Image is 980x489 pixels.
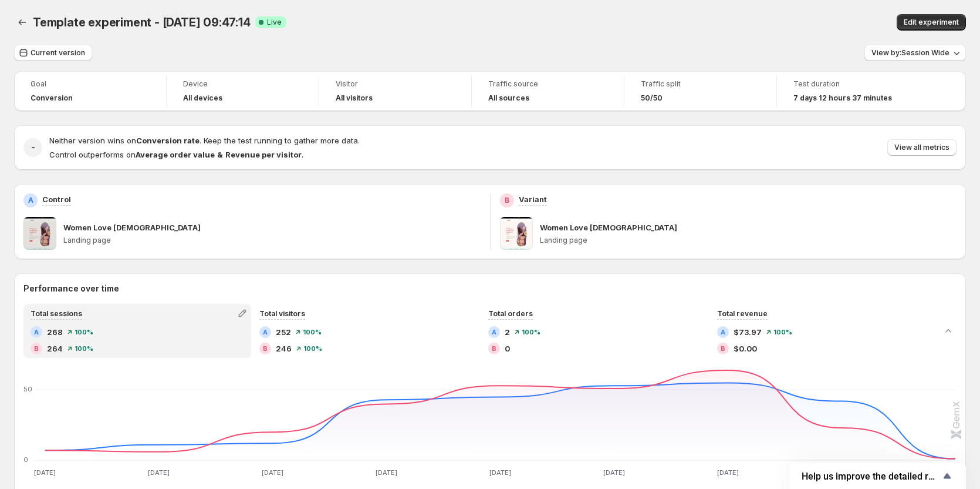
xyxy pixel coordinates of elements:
[225,150,302,159] strong: Revenue per visitor
[28,196,33,205] h2: A
[34,329,39,336] h2: A
[31,93,73,103] span: Conversion
[492,329,496,336] h2: A
[734,326,762,338] span: $73.97
[376,468,397,477] text: [DATE]
[42,193,71,205] p: Control
[717,309,768,318] span: Total revenue
[136,150,215,159] strong: Average order value
[336,93,373,103] h4: All visitors
[23,283,957,294] h2: Performance over time
[183,78,302,104] a: DeviceAll devices
[23,385,32,393] text: 50
[148,468,170,477] text: [DATE]
[505,196,509,205] h2: B
[276,343,292,354] span: 246
[488,79,607,89] span: Traffic source
[183,79,302,89] span: Device
[489,468,511,477] text: [DATE]
[63,236,481,245] p: Landing page
[31,309,82,318] span: Total sessions
[940,323,957,339] button: Collapse chart
[47,343,63,354] span: 264
[773,329,792,336] span: 100 %
[303,329,322,336] span: 100 %
[33,15,251,29] span: Template experiment - [DATE] 09:47:14
[183,93,222,103] h4: All devices
[267,18,282,27] span: Live
[263,329,268,336] h2: A
[276,326,291,338] span: 252
[259,309,305,318] span: Total visitors
[31,78,150,104] a: GoalConversion
[31,79,150,89] span: Goal
[871,48,949,58] span: View by: Session Wide
[34,468,56,477] text: [DATE]
[75,329,93,336] span: 100 %
[522,329,540,336] span: 100 %
[14,45,92,61] button: Current version
[488,309,533,318] span: Total orders
[262,468,283,477] text: [DATE]
[31,48,85,58] span: Current version
[864,45,966,61] button: View by:Session Wide
[641,93,663,103] span: 50/50
[136,136,200,145] strong: Conversion rate
[75,345,93,352] span: 100 %
[641,79,760,89] span: Traffic split
[505,343,510,354] span: 0
[303,345,322,352] span: 100 %
[34,345,39,352] h2: B
[721,329,725,336] h2: A
[488,93,529,103] h4: All sources
[887,139,957,156] button: View all metrics
[488,78,607,104] a: Traffic sourceAll sources
[802,471,940,482] span: Help us improve the detailed report for A/B campaigns
[23,217,56,250] img: Women Love Jesus
[63,222,201,233] p: Women Love [DEMOGRAPHIC_DATA]
[802,469,954,483] button: Show survey - Help us improve the detailed report for A/B campaigns
[894,143,949,152] span: View all metrics
[540,236,957,245] p: Landing page
[492,345,496,352] h2: B
[904,18,959,27] span: Edit experiment
[263,345,268,352] h2: B
[500,217,533,250] img: Women Love Jesus
[603,468,625,477] text: [DATE]
[49,150,303,159] span: Control outperforms on .
[336,78,455,104] a: VisitorAll visitors
[734,343,757,354] span: $0.00
[14,14,31,31] button: Back
[217,150,223,159] strong: &
[721,345,725,352] h2: B
[47,326,63,338] span: 268
[336,79,455,89] span: Visitor
[23,455,28,464] text: 0
[505,326,510,338] span: 2
[793,79,913,89] span: Test duration
[897,14,966,31] button: Edit experiment
[49,136,360,145] span: Neither version wins on . Keep the test running to gather more data.
[793,78,913,104] a: Test duration7 days 12 hours 37 minutes
[540,222,677,233] p: Women Love [DEMOGRAPHIC_DATA]
[31,142,35,153] h2: -
[641,78,760,104] a: Traffic split50/50
[717,468,739,477] text: [DATE]
[519,193,547,205] p: Variant
[793,93,892,103] span: 7 days 12 hours 37 minutes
